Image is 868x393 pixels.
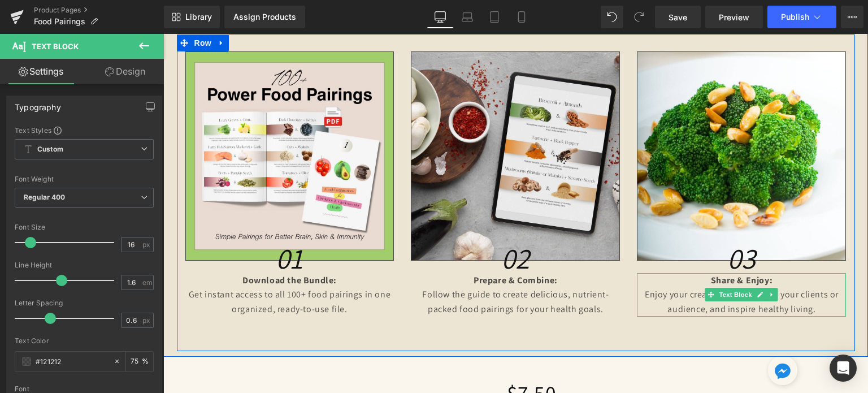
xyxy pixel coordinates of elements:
[164,6,220,28] a: New Library
[84,59,166,84] a: Design
[601,6,623,28] button: Undo
[28,1,51,18] span: Row
[564,205,593,243] i: 03
[15,175,154,183] div: Font Weight
[15,337,154,345] div: Text Color
[474,253,683,282] p: Enjoy your creation, share it with your clients or audience, and inspire healthy living.
[32,42,79,51] span: Text Block
[311,358,338,370] span: $25.00
[841,6,863,28] button: More
[36,355,108,368] input: Color
[719,11,749,23] span: Preview
[15,299,154,307] div: Letter Spacing
[344,345,393,373] span: $7.50
[669,11,687,23] span: Save
[51,1,66,18] a: Expand / Collapse
[24,193,66,201] b: Regular 400
[248,253,457,282] p: Follow the guide to create delicious, nutrient-packed food pairings for your health goals.
[15,385,154,393] div: Font
[37,145,63,154] b: Custom
[15,96,61,112] div: Typography
[508,6,535,28] a: Mobile
[126,352,153,372] div: %
[142,241,152,248] span: px
[34,6,164,15] a: Product Pages
[185,12,212,22] span: Library
[481,6,508,28] a: Tablet
[112,205,140,243] i: 01
[15,223,154,231] div: Font Size
[830,355,857,382] div: Open Intercom Messenger
[705,6,763,28] a: Preview
[628,6,650,28] button: Redo
[454,6,481,28] a: Laptop
[338,205,367,243] i: 02
[603,254,615,267] a: Expand / Collapse
[22,253,231,282] p: Get instant access to all 100+ food pairings in one organized, ready-to-use file.
[142,279,152,286] span: em
[15,261,154,269] div: Line Height
[34,17,85,26] span: Food Pairings
[142,317,152,324] span: px
[79,240,173,252] strong: Download the Bundle:
[233,12,296,21] div: Assign Products
[310,240,394,252] strong: Prepare & Combine:
[554,254,591,267] span: Text Block
[15,126,154,135] div: Text Styles
[767,6,836,28] button: Publish
[781,12,809,21] span: Publish
[427,6,454,28] a: Desktop
[548,240,609,252] strong: Share & Enjoy:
